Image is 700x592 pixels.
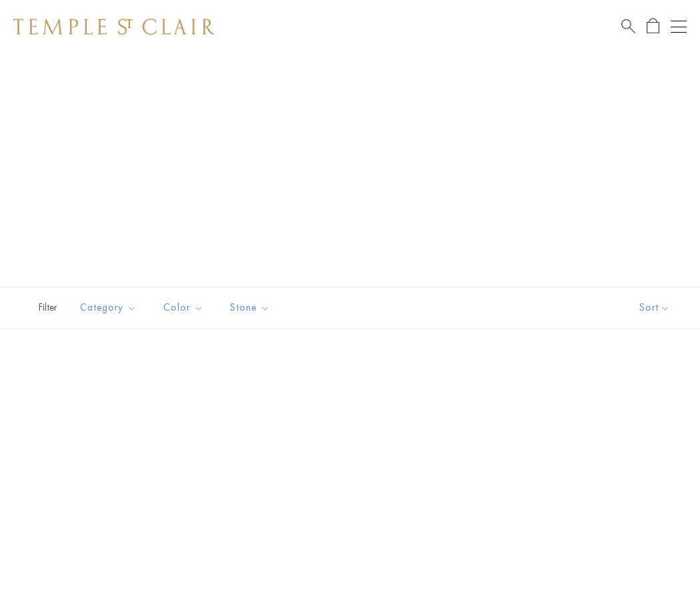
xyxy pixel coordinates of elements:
[223,299,280,316] span: Stone
[70,293,147,323] button: Category
[73,299,147,316] span: Category
[220,293,280,323] button: Stone
[153,293,213,323] button: Color
[609,287,700,328] button: Show sort by
[13,19,215,35] img: Temple St. Clair
[157,299,213,316] span: Color
[621,18,635,35] a: Search
[647,18,659,35] a: Open Shopping Bag
[671,19,687,35] button: Open navigation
